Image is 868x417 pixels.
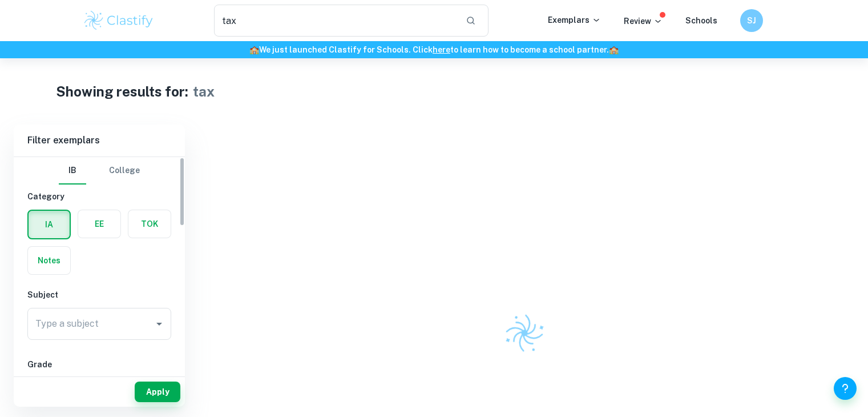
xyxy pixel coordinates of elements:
[685,16,717,25] a: Schools
[27,288,171,301] h6: Subject
[548,14,601,26] p: Exemplars
[151,316,167,332] button: Open
[609,45,619,54] span: 🏫
[56,81,188,102] h1: Showing results for:
[745,14,758,27] h6: SJ
[128,210,171,238] button: TOK
[499,307,550,359] img: Clastify logo
[28,247,70,274] button: Notes
[14,125,185,157] h6: Filter exemplars
[59,157,140,185] div: Filter type choice
[29,211,70,238] button: IA
[193,81,215,102] h1: tax
[78,210,120,238] button: EE
[83,9,155,32] img: Clastify logo
[135,382,180,402] button: Apply
[740,9,763,32] button: SJ
[249,45,259,54] span: 🏫
[433,45,450,54] a: here
[109,157,140,185] button: College
[27,190,171,203] h6: Category
[214,5,457,37] input: Search for any exemplars...
[834,377,857,400] button: Help and Feedback
[2,43,866,56] h6: We just launched Clastify for Schools. Click to learn how to become a school partner.
[27,358,171,371] h6: Grade
[624,15,663,27] p: Review
[59,157,86,185] button: IB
